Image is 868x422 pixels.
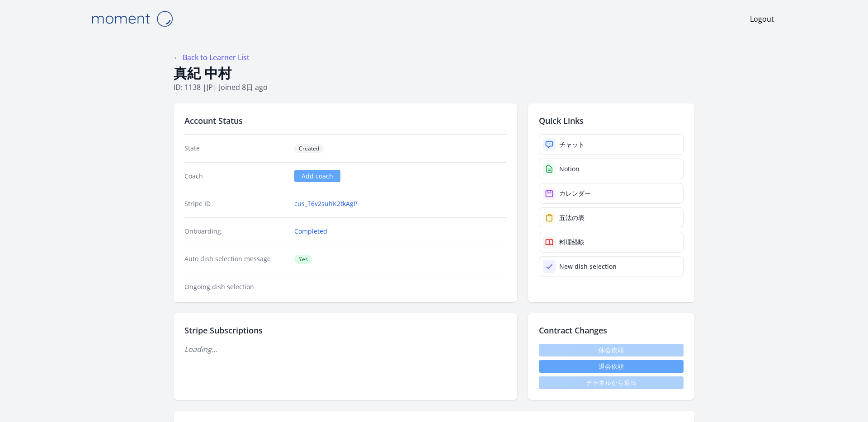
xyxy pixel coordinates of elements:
a: Logout [750,14,774,24]
a: チャット [539,134,684,155]
div: チャット [559,140,585,149]
button: 退会依頼 [539,360,684,373]
h1: 真紀 中村 [174,65,694,82]
dt: Coach [184,172,287,181]
a: 五法の表 [539,207,684,228]
div: カレンダー [559,189,591,198]
dt: Ongoing dish selection [184,282,287,291]
dt: Auto dish selection message [184,254,287,264]
dt: Onboarding [184,227,287,236]
div: 五法の表 [559,213,585,222]
div: 料理経験 [559,238,585,247]
h2: Contract Changes [539,324,684,337]
div: Notion [559,164,580,173]
a: cus_T6v2suhK2tkAgP [294,199,357,208]
dt: State [184,144,287,153]
h2: Stripe Subscriptions [184,324,506,337]
span: Yes [294,255,312,264]
a: カレンダー [539,183,684,204]
p: Loading... [184,344,506,355]
a: New dish selection [539,256,684,277]
h2: Quick Links [539,114,684,127]
img: Moment [87,7,177,30]
span: 休会依頼 [539,344,684,356]
p: ID: 1138 | | Joined 8日 ago [174,82,694,93]
a: Notion [539,159,684,179]
dt: Stripe ID [184,199,287,208]
a: Completed [294,227,327,236]
a: 料理経験 [539,232,684,253]
a: Add coach [294,170,340,182]
span: Created [294,144,324,153]
a: ← Back to Learner List [174,52,250,62]
span: チャネルから退出 [539,376,684,389]
span: jp [207,82,213,92]
div: New dish selection [559,262,617,271]
h2: Account Status [184,114,506,127]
